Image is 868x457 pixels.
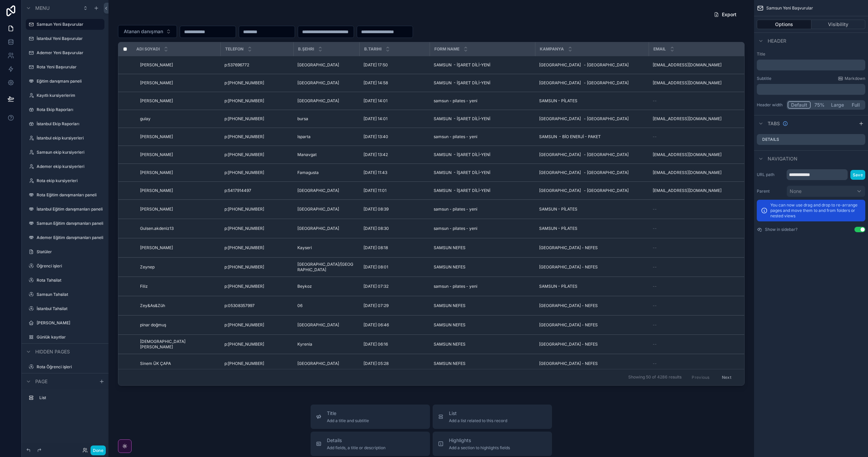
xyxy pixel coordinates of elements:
[37,263,103,269] label: Öğrenci işleri
[91,445,106,455] button: Done
[22,389,108,410] div: scrollable content
[433,432,552,456] button: HighlightsAdd a section to highlights fields
[37,235,103,240] label: Ademer Eğitim danışmanları paneli
[768,155,797,162] span: Navigation
[37,107,103,112] label: Rota Ekip Raporları
[37,135,103,141] label: İstanbul ekip kursiyerleri
[757,76,771,81] label: Subtitle
[35,348,70,355] span: Hidden pages
[37,50,103,56] label: Ademer Yeni Başvurular
[449,445,510,451] span: Add a section to highlights fields
[327,418,369,423] span: Add a title and subtitle
[757,51,865,57] label: Title
[768,38,786,44] span: Header
[327,437,386,444] span: Details
[788,101,811,109] button: Default
[449,410,507,417] span: List
[845,76,865,81] span: Markdown
[311,432,430,456] button: DetailsAdd fields, a title or description
[37,306,103,311] label: İstanbul Tahsilat
[37,79,103,84] label: Eğitim danışmanı paneli
[35,5,50,12] span: Menu
[790,188,802,195] span: None
[717,372,736,383] button: Next
[850,170,865,180] button: Save
[37,278,103,283] label: Rota Tahsilat
[628,374,682,380] span: Showing 50 of 4286 results
[37,178,103,183] label: Rota ekip kursiyerleri
[136,46,160,52] span: Adı soyadı
[653,46,666,52] span: Email
[37,121,103,127] label: İstanbul Ekip Raporları
[37,292,103,297] label: Samsun Tahsilat
[327,410,369,417] span: Title
[37,64,103,70] label: Rota Yeni Başvurular
[811,101,828,109] button: 75%
[838,76,865,81] a: Markdown
[768,120,780,127] span: Tabs
[327,445,386,451] span: Add fields, a title or description
[434,46,459,52] span: Form Name
[364,46,381,52] span: b.tarihi
[757,172,784,177] label: URL path
[766,5,813,11] span: Samsun Yeni Başvurular
[225,46,243,52] span: Telefon
[787,186,865,197] button: None
[37,334,103,340] label: Günlük kayıtlar
[770,202,861,219] p: You can now use drag and drop to re-arrange pages and move them to and from folders or nested views
[37,320,103,326] label: [PERSON_NAME]
[39,395,102,400] label: List
[828,101,847,109] button: Large
[757,189,784,194] label: Parent
[37,206,103,212] label: İstanbul Eğitim danışmanları paneli
[847,101,864,109] button: Full
[811,20,866,29] button: Visibility
[37,249,103,255] label: Statüler
[757,60,865,70] div: scrollable content
[37,36,103,41] label: İstanbul Yeni Başvurular
[35,378,47,385] span: Page
[37,22,100,27] label: Samsun Yeni Başvurular
[765,227,797,232] label: Show in sidebar?
[311,405,430,429] button: TitleAdd a title and subtitle
[37,164,103,169] label: Ademer ekip kursiyerleri
[449,418,507,423] span: Add a list related to this record
[37,221,103,226] label: Samsun Eğitim danışmanları paneli
[37,192,103,198] label: Rota Eğitim danışmanları paneli
[757,102,784,108] label: Header width
[298,46,314,52] span: b.şehri
[37,93,103,98] label: Kayıtlı kursiyerlerim
[37,364,103,370] label: Rota Öğrenci işleri
[37,150,103,155] label: Samsun ekip kursiyerleri
[757,20,811,29] button: Options
[762,137,779,142] label: Details
[433,405,552,429] button: ListAdd a list related to this record
[449,437,510,444] span: Highlights
[757,84,865,95] div: scrollable content
[540,46,564,52] span: Kampanya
